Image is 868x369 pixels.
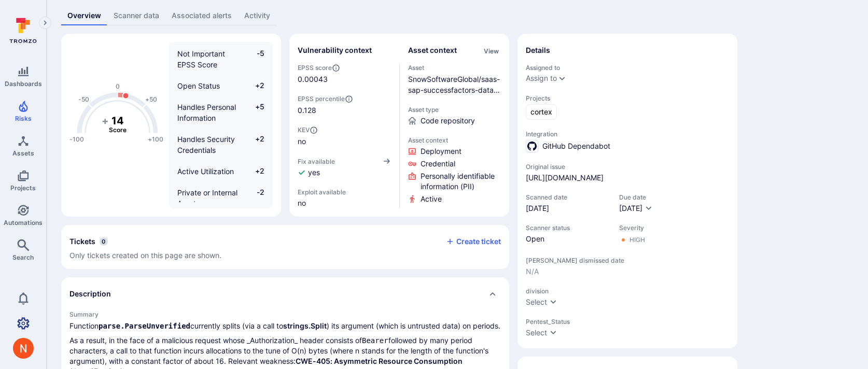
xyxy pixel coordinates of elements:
span: Scanner status [526,224,609,232]
a: Associated alerts [165,6,238,25]
span: +5 [245,102,264,123]
a: Overview [61,6,107,25]
span: Not Important EPSS Score [177,49,225,69]
text: 0 [116,82,120,90]
span: N/A [526,266,729,277]
a: Activity [238,6,276,25]
text: +100 [148,135,163,143]
span: Dashboards [5,80,42,88]
span: Handles Personal Information [177,103,236,122]
span: Pentest_Status [526,318,729,325]
span: -2 [245,187,264,209]
span: [DATE] [619,204,642,212]
h2: Description [69,289,111,299]
h2: Asset context [408,45,457,55]
button: [DATE] [619,203,653,214]
span: Click to view evidence [421,171,501,192]
span: division [526,287,729,295]
span: Search [12,253,34,261]
span: Fix available [298,158,335,165]
span: yes [308,167,320,178]
span: Asset context [408,136,501,144]
div: Due date field [619,193,653,214]
span: EPSS percentile [298,95,391,103]
div: Select [526,297,547,307]
div: Neeren Patki [13,338,34,359]
span: +2 [245,80,264,91]
span: Exploit available [298,188,346,196]
span: -5 [245,48,264,70]
text: -100 [69,135,84,143]
span: 0.00043 [298,74,328,84]
tspan: 14 [111,114,124,126]
span: Asset [408,64,501,72]
span: Asset type [408,106,501,113]
span: 0.128 [298,105,391,116]
span: Open [526,234,609,244]
a: cortex [526,104,557,120]
a: SnowSoftwareGlobal/saas-sap-successfactors-data-collector [408,75,500,105]
div: High [629,236,645,244]
span: [DATE] [526,203,609,214]
span: Handles Security Credentials [177,135,235,154]
text: +50 [145,95,157,103]
i: Expand navigation menu [41,19,49,27]
a: Scanner data [107,6,165,25]
span: GitHub Dependabot [542,141,610,151]
a: parse.ParseUnverified [99,321,190,330]
span: Integration [526,130,729,138]
span: Click to view evidence [421,159,455,169]
span: Risks [15,115,32,122]
div: Select [526,328,547,338]
div: Collapse description [61,277,509,310]
code: parse.ParseUnverified [99,322,190,330]
button: Select [526,297,557,307]
text: -50 [78,95,89,103]
span: Open Status [177,81,220,90]
a: [URL][DOMAIN_NAME] [526,173,604,183]
span: Assets [12,149,34,157]
span: Projects [526,94,729,102]
span: Only tickets created on this page are shown. [69,251,221,260]
span: EPSS score [298,64,391,72]
span: cortex [530,107,552,117]
h2: Tickets [69,236,95,247]
span: Click to view evidence [421,194,442,204]
span: Code repository [421,116,475,126]
button: View [482,47,501,55]
a: strings.Split [283,321,327,330]
button: Create ticket [446,237,501,246]
span: Assigned to [526,64,729,72]
h2: Vulnerability context [298,45,372,55]
span: Active Utilization [177,167,234,176]
section: details card [517,34,737,348]
h2: Details [526,45,550,55]
span: 0 [100,237,108,246]
span: no [298,136,391,147]
span: Click to view evidence [421,146,461,157]
span: no [298,198,391,208]
button: Assign to [526,74,557,82]
span: +2 [245,134,264,155]
button: Select [526,328,557,338]
span: Due date [619,193,653,201]
span: Private or Internal Asset [177,188,237,208]
section: tickets card [61,225,509,269]
span: Severity [619,224,645,232]
span: +2 [245,166,264,177]
span: Original issue [526,163,729,171]
code: Bearer [362,336,388,345]
tspan: + [102,114,109,126]
span: KEV [298,126,391,134]
p: Function currently splits (via a call to ) its argument (which is untrusted data) on periods. [69,321,501,331]
g: The vulnerability score is based on the parameters defined in the settings [97,114,138,134]
div: Click to view all asset context details [482,45,501,56]
button: Expand dropdown [558,74,566,82]
h3: Summary [69,310,501,318]
div: Collapse [61,225,509,269]
img: ACg8ocIprwjrgDQnDsNSk9Ghn5p5-B8DpAKWoJ5Gi9syOE4K59tr4Q=s96-c [13,338,34,359]
div: Vulnerability tabs [61,6,853,25]
span: [PERSON_NAME] dismissed date [526,257,729,264]
span: Scanned date [526,193,609,201]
